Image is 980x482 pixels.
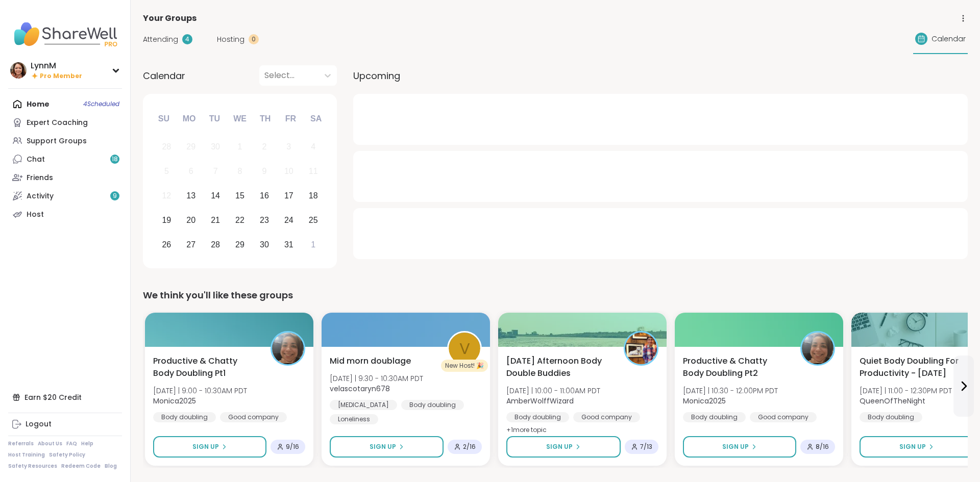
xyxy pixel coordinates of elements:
[506,396,574,406] b: AmberWolffWizard
[156,209,178,231] div: Choose Sunday, October 19th, 2025
[860,436,973,458] button: Sign Up
[154,135,325,257] div: month 2025-10
[284,238,293,251] div: 31
[260,213,269,227] div: 23
[401,400,464,410] div: Body doubling
[49,451,85,459] a: Safety Policy
[302,209,324,231] div: Choose Saturday, October 25th, 2025
[164,164,169,178] div: 5
[302,136,324,158] div: Not available Saturday, October 4th, 2025
[860,396,925,406] b: QueenOfTheNight
[10,62,27,79] img: LynnM
[278,234,300,256] div: Choose Friday, October 31st, 2025
[27,136,87,146] div: Support Groups
[153,386,247,396] span: [DATE] | 9:00 - 10:30AM PDT
[27,173,53,183] div: Friends
[309,189,318,202] div: 18
[302,234,324,256] div: Choose Saturday, November 1st, 2025
[205,209,227,231] div: Choose Tuesday, October 21st, 2025
[330,384,390,394] b: velascotaryn678
[305,108,327,130] div: Sa
[238,164,242,178] div: 8
[211,238,220,251] div: 28
[683,436,796,458] button: Sign Up
[370,442,396,451] span: Sign Up
[66,440,77,447] a: FAQ
[235,238,244,251] div: 29
[683,355,789,379] span: Productive & Chatty Body Doubling Pt2
[279,108,302,130] div: Fr
[860,355,966,379] span: Quiet Body Doubling For Productivity - [DATE]
[205,234,227,256] div: Choose Tuesday, October 28th, 2025
[178,108,200,130] div: Mo
[143,288,968,302] div: We think you'll like these groups
[8,205,122,223] a: Host
[180,136,202,158] div: Not available Monday, September 29th, 2025
[26,419,52,429] div: Logout
[205,136,227,158] div: Not available Tuesday, September 30th, 2025
[162,213,171,227] div: 19
[112,155,118,164] span: 18
[262,140,266,154] div: 2
[262,164,266,178] div: 9
[278,209,300,231] div: Choose Friday, October 24th, 2025
[286,140,291,154] div: 3
[506,355,612,379] span: [DATE] Afternoon Body Double Buddies
[203,108,226,130] div: Tu
[8,463,57,470] a: Safety Resources
[546,442,573,451] span: Sign Up
[272,333,304,364] img: Monica2025
[260,238,269,251] div: 30
[284,213,293,227] div: 24
[38,440,62,447] a: About Us
[330,436,444,458] button: Sign Up
[162,238,171,251] div: 26
[286,443,299,451] span: 9 / 16
[683,412,746,422] div: Body doubling
[278,161,300,183] div: Not available Friday, October 10th, 2025
[205,161,227,183] div: Not available Tuesday, October 7th, 2025
[192,442,219,451] span: Sign Up
[229,108,251,130] div: We
[143,12,197,24] span: Your Groups
[506,436,621,458] button: Sign Up
[8,16,122,52] img: ShareWell Nav Logo
[211,189,220,202] div: 14
[180,209,202,231] div: Choose Monday, October 20th, 2025
[211,140,220,154] div: 30
[229,234,251,256] div: Choose Wednesday, October 29th, 2025
[8,451,45,459] a: Host Training
[860,386,952,396] span: [DATE] | 11:00 - 12:30PM PDT
[899,442,926,451] span: Sign Up
[254,161,276,183] div: Not available Thursday, October 9th, 2025
[186,140,195,154] div: 29
[153,436,266,458] button: Sign Up
[211,213,220,227] div: 21
[8,187,122,205] a: Activity9
[229,209,251,231] div: Choose Wednesday, October 22nd, 2025
[932,34,966,44] span: Calendar
[722,442,749,451] span: Sign Up
[625,333,657,364] img: AmberWolffWizard
[238,140,242,154] div: 1
[463,443,476,451] span: 2 / 16
[8,168,122,187] a: Friends
[309,164,318,178] div: 11
[27,191,54,201] div: Activity
[311,140,315,154] div: 4
[506,412,569,422] div: Body doubling
[143,69,185,83] span: Calendar
[278,185,300,207] div: Choose Friday, October 17th, 2025
[506,386,600,396] span: [DATE] | 10:00 - 11:00AM PDT
[8,132,122,150] a: Support Groups
[31,60,82,71] div: LynnM
[186,189,195,202] div: 13
[156,136,178,158] div: Not available Sunday, September 28th, 2025
[254,209,276,231] div: Choose Thursday, October 23rd, 2025
[217,34,244,45] span: Hosting
[182,34,192,44] div: 4
[311,238,315,251] div: 1
[254,136,276,158] div: Not available Thursday, October 2nd, 2025
[186,238,195,251] div: 27
[284,164,293,178] div: 10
